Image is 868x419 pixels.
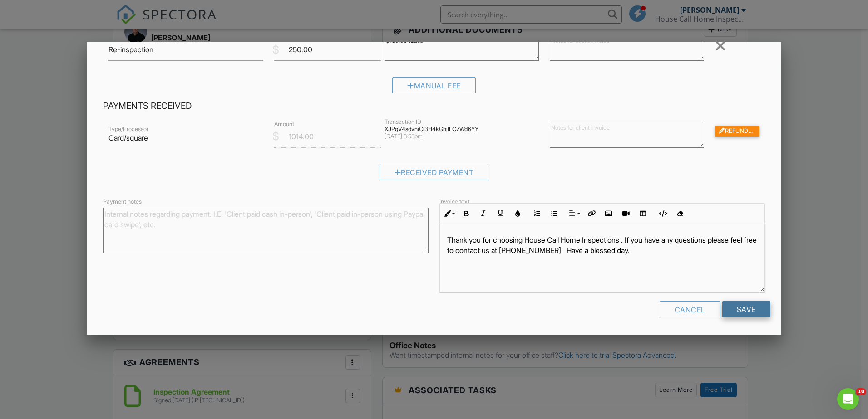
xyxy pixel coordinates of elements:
label: Invoice text [439,198,469,206]
button: Italic (Ctrl+I) [474,205,492,222]
input: Save [722,301,770,317]
p: Card/square [108,133,263,143]
label: Amount [274,120,294,128]
a: Refunded [715,126,759,135]
button: Unordered List [546,205,563,222]
div: Transaction ID [385,118,539,126]
iframe: Intercom live chat [837,388,859,410]
button: Insert Image (Ctrl+P) [600,205,617,222]
h4: Payments Received [103,100,765,112]
button: Clear Formatting [671,205,688,222]
span: 10 [856,388,866,395]
div: Cancel [660,301,720,317]
button: Code View [654,205,671,222]
div: Received Payment [380,164,489,180]
div: Type/Processor [108,126,263,133]
button: Insert Link (Ctrl+K) [582,205,600,222]
div: Manual Fee [392,77,476,93]
button: Ordered List [528,205,546,222]
div: Refunded [715,126,759,137]
button: Insert Table [634,205,651,222]
button: Underline (Ctrl+U) [492,205,509,222]
p: Thank you for choosing House Call Home Inspections . If you have any questions please feel free t... [447,235,757,255]
div: XJPqV4sdvniCi3H4kGhjlLC7Wd6YY [385,126,539,133]
button: Bold (Ctrl+B) [457,205,474,222]
textarea: $150.00 (Base) [385,36,539,61]
a: Received Payment [380,170,489,179]
button: Colors [509,205,526,222]
a: Manual Fee [392,83,476,92]
button: Align [565,205,582,222]
div: [DATE] 8:55pm [385,133,539,140]
button: Insert Video [617,205,634,222]
button: Inline Style [440,205,457,222]
div: $ [272,42,279,58]
label: Payment notes [103,198,142,206]
div: $ [272,129,279,144]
